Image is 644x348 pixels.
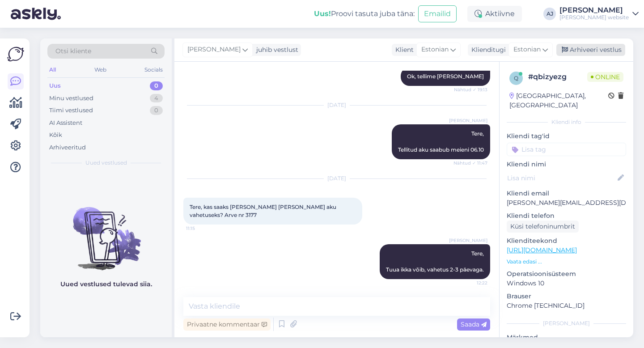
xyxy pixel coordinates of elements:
div: Kõik [49,131,62,140]
img: No chats [40,191,172,272]
span: Estonian [421,45,449,55]
div: [DATE] [183,101,490,109]
div: Klienditugi [468,45,506,55]
span: 11:15 [186,225,220,232]
input: Lisa tag [507,143,626,156]
div: 0 [150,81,163,90]
p: [PERSON_NAME][EMAIL_ADDRESS][DOMAIN_NAME] [507,198,626,208]
div: Klient [392,45,414,55]
p: Vaata edasi ... [507,258,626,266]
div: Socials [143,64,165,76]
span: Nähtud ✓ 19:13 [454,86,487,93]
a: [PERSON_NAME][PERSON_NAME] website [559,7,639,21]
span: Tere, kas saaks [PERSON_NAME] [PERSON_NAME] aku vahetuseks? Arve nr 3177 [190,204,338,218]
span: Nähtud ✓ 11:47 [453,160,487,166]
div: [PERSON_NAME] [559,7,629,14]
span: Ok, tellime [PERSON_NAME] [407,73,484,80]
p: Uued vestlused tulevad siia. [60,280,152,289]
a: [URL][DOMAIN_NAME] [507,246,577,254]
button: Emailid [418,5,457,22]
div: juhib vestlust [253,45,298,55]
div: [GEOGRAPHIC_DATA], [GEOGRAPHIC_DATA] [509,91,608,110]
div: Tiimi vestlused [49,106,93,115]
p: Märkmed [507,333,626,342]
p: Windows 10 [507,279,626,288]
div: 4 [150,94,163,103]
div: Arhiveeritud [49,143,86,152]
div: Uus [49,81,61,90]
span: Otsi kliente [55,47,91,56]
span: 12:22 [454,280,487,286]
b: Uus! [314,9,331,18]
p: Kliendi nimi [507,160,626,169]
div: [PERSON_NAME] website [559,14,629,21]
span: Uued vestlused [85,159,127,167]
div: Küsi telefoninumbrit [507,221,579,233]
span: Estonian [513,45,541,55]
input: Lisa nimi [507,173,616,183]
div: Privaatne kommentaar [183,318,271,331]
div: Arhiveeri vestlus [556,44,625,56]
div: Aktiivne [467,6,522,22]
p: Chrome [TECHNICAL_ID] [507,301,626,310]
div: Kliendi info [507,118,626,126]
div: AJ [543,8,556,20]
span: Online [587,72,623,82]
div: All [47,64,58,76]
span: Saada [461,320,487,328]
p: Klienditeekond [507,236,626,246]
div: [DATE] [183,174,490,182]
p: Kliendi telefon [507,211,626,221]
p: Brauser [507,292,626,301]
div: AI Assistent [49,119,82,127]
p: Kliendi email [507,189,626,198]
span: [PERSON_NAME] [449,237,487,244]
div: Minu vestlused [49,94,93,103]
div: # qbizyezg [528,72,587,82]
div: Web [93,64,108,76]
div: 0 [150,106,163,115]
p: Kliendi tag'id [507,132,626,141]
img: Askly Logo [7,46,24,63]
div: [PERSON_NAME] [507,319,626,327]
span: [PERSON_NAME] [187,45,241,55]
span: q [514,75,518,81]
div: Proovi tasuta juba täna: [314,8,415,19]
p: Operatsioonisüsteem [507,269,626,279]
span: [PERSON_NAME] [449,117,487,124]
